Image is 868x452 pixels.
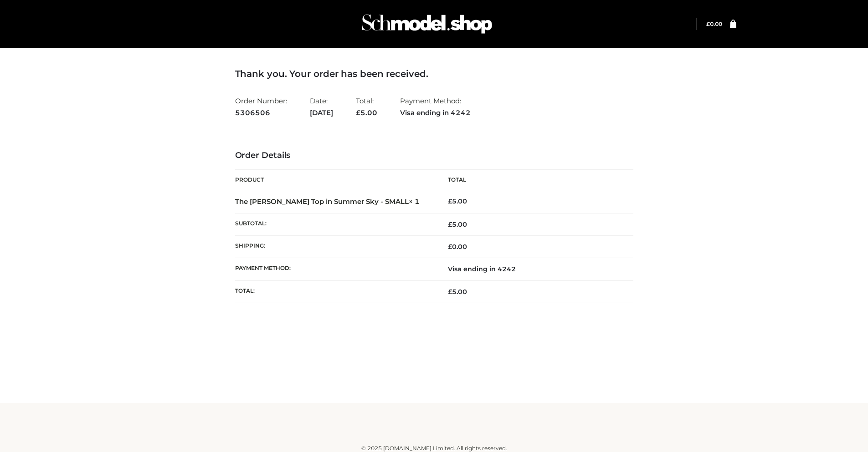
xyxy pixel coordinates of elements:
[706,20,710,27] span: £
[434,258,633,280] td: Visa ending in 4242
[235,93,287,121] li: Order Number:
[235,107,287,119] strong: 5306506
[448,220,467,229] span: 5.00
[448,220,452,229] span: £
[359,6,495,42] img: Schmodel Admin 964
[409,197,420,206] strong: × 1
[235,280,434,303] th: Total:
[235,213,434,235] th: Subtotal:
[448,197,452,205] span: £
[310,107,333,119] strong: [DATE]
[448,243,467,251] bdi: 0.00
[356,108,360,117] span: £
[706,20,722,27] bdi: 0.00
[235,258,434,280] th: Payment method:
[448,243,452,251] span: £
[310,93,333,121] li: Date:
[400,93,471,121] li: Payment Method:
[356,93,377,121] li: Total:
[235,151,633,161] h3: Order Details
[448,288,452,296] span: £
[235,197,420,206] strong: The [PERSON_NAME] Top in Summer Sky - SMALL
[448,288,467,296] span: 5.00
[235,68,633,79] h3: Thank you. Your order has been received.
[356,108,377,117] span: 5.00
[235,236,434,258] th: Shipping:
[235,170,434,190] th: Product
[448,197,467,205] bdi: 5.00
[434,170,633,190] th: Total
[706,20,722,27] a: £0.00
[400,107,471,119] strong: Visa ending in 4242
